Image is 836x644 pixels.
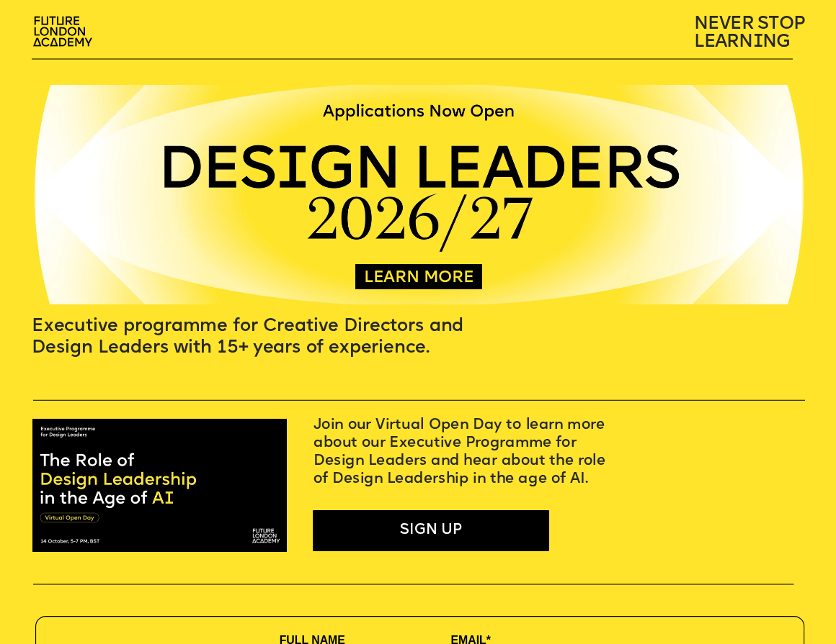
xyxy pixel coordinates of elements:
a: LEARN MORE [364,270,474,287]
span: NEVER STOP [694,16,805,33]
button: SIGN UP [317,52,461,78]
span: Join our Virtual Open Day to learn more about our Executive Programme for Design Leaders and hear... [313,419,610,486]
span: Executive programme for Creative Directors and Design Leaders with 15+ years of experience. [32,319,468,357]
label: FULL NAME [14,32,166,48]
img: upload-2f72e7a8-3806-41e8-b55b-d754ac055a4a.png [28,11,102,54]
label: EMAIL* [166,32,317,48]
img: image-c542eb99-4ad9-46bd-9416-a9c33b085b2d.jpg [32,85,805,304]
span: LEARN NG [694,34,791,51]
span: I [752,34,762,51]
